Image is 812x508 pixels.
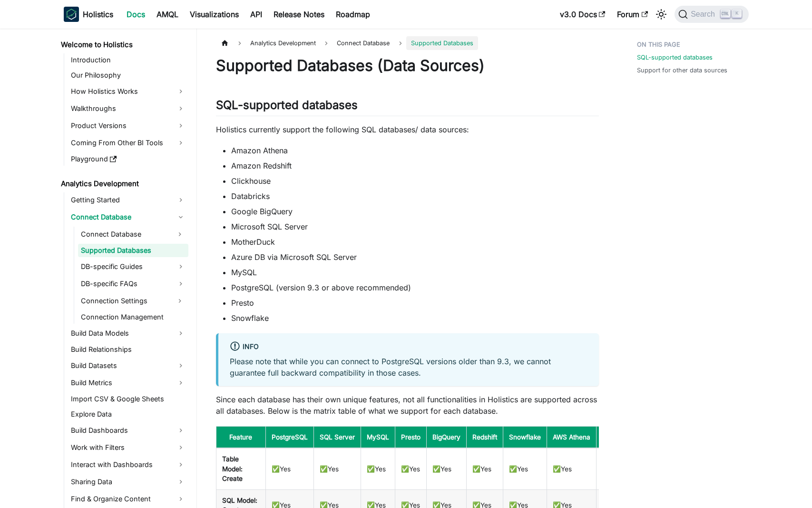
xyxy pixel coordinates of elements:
h2: SQL-supported databases [216,98,599,116]
td: ✅Yes [466,448,503,489]
img: Holistics [64,7,79,22]
a: Connect Database [78,227,171,242]
p: Since each database has their own unique features, not all functionalities in Holistics are suppo... [216,394,599,417]
a: Analytics Development [58,177,188,190]
b: Holistics [83,9,113,20]
li: Microsoft SQL Server [231,221,599,232]
div: info [230,341,587,353]
button: Search (Ctrl+K) [675,6,748,23]
a: Sharing Data [68,474,188,489]
th: Snowflake [503,427,547,448]
a: Work with Filters [68,440,188,455]
a: Playground [68,152,188,166]
li: Databricks [231,190,599,202]
a: Welcome to Holistics [58,38,188,51]
td: ✅Yes [361,448,395,489]
span: Supported Databases [406,36,478,50]
th: AWS Athena [547,427,596,448]
th: BigQuery [426,427,466,448]
th: SQL Server [313,427,361,448]
th: Clickhouse [596,427,641,448]
a: Introduction [68,53,188,67]
a: SQL-supported databases [637,53,713,62]
a: Connection Settings [78,293,171,309]
kbd: K [732,10,742,18]
span: Search [688,10,721,19]
span: Connect Database [332,36,394,50]
a: v3.0 Docs [554,7,611,22]
li: Snowflake [231,312,599,324]
p: Please note that while you can connect to PostgreSQL versions older than 9.3, we cannot guarantee... [230,356,587,379]
td: ✅Yes [265,448,313,489]
th: MySQL [361,427,395,448]
a: Interact with Dashboards [68,457,188,472]
th: Presto [395,427,426,448]
h1: Supported Databases (Data Sources) [216,56,599,75]
td: ✅Yes [395,448,426,489]
th: PostgreSQL [265,427,313,448]
a: How Holistics Works [68,84,188,99]
th: Redshift [466,427,503,448]
a: Release Notes [268,7,330,22]
li: PostgreSQL (version 9.3 or above recommended) [231,282,599,293]
li: Amazon Athena [231,145,599,156]
a: Our Philosophy [68,69,188,82]
li: Amazon Redshift [231,160,599,171]
li: Presto [231,297,599,309]
a: Build Relationships [68,343,188,356]
a: Build Metrics [68,375,188,390]
a: Product Versions [68,118,188,133]
p: Holistics currently support the following SQL databases/ data sources: [216,124,599,135]
a: API [245,7,268,22]
td: ✅Yes [426,448,466,489]
li: MySQL [231,267,599,278]
a: Connection Management [78,310,188,324]
a: Coming From Other BI Tools [68,135,188,150]
a: Roadmap [330,7,376,22]
nav: Docs sidebar [54,29,197,508]
button: Expand sidebar category 'Connect Database' [171,227,188,242]
a: Build Data Models [68,326,188,341]
a: Visualizations [184,7,245,22]
th: Feature [216,427,265,448]
a: Supported Databases [78,244,188,257]
td: ✅Yes [596,448,641,489]
li: Azure DB via Microsoft SQL Server [231,251,599,263]
a: Forum [611,7,654,22]
a: Getting Started [68,192,188,208]
td: ✅Yes [313,448,361,489]
a: HolisticsHolistics [64,7,113,22]
a: Docs [121,7,151,22]
a: AMQL [151,7,184,22]
li: Clickhouse [231,175,599,187]
a: DB-specific Guides [78,259,188,274]
a: Import CSV & Google Sheets [68,392,188,406]
a: Walkthroughs [68,101,188,116]
a: Connect Database [68,209,188,225]
nav: Breadcrumbs [216,36,599,50]
b: Table Model: Create [222,455,243,482]
a: Explore Data [68,408,188,421]
button: Switch between dark and light mode (currently light mode) [654,7,669,22]
li: Google BigQuery [231,206,599,217]
a: Support for other data sources [637,66,727,75]
a: Build Dashboards [68,423,188,438]
a: Find & Organize Content [68,491,188,507]
button: Expand sidebar category 'Connection Settings' [171,293,188,309]
td: ✅Yes [503,448,547,489]
a: Build Datasets [68,358,188,373]
span: Analytics Development [245,36,321,50]
a: Home page [216,36,234,50]
li: MotherDuck [231,236,599,248]
a: DB-specific FAQs [78,276,188,291]
td: ✅Yes [547,448,596,489]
